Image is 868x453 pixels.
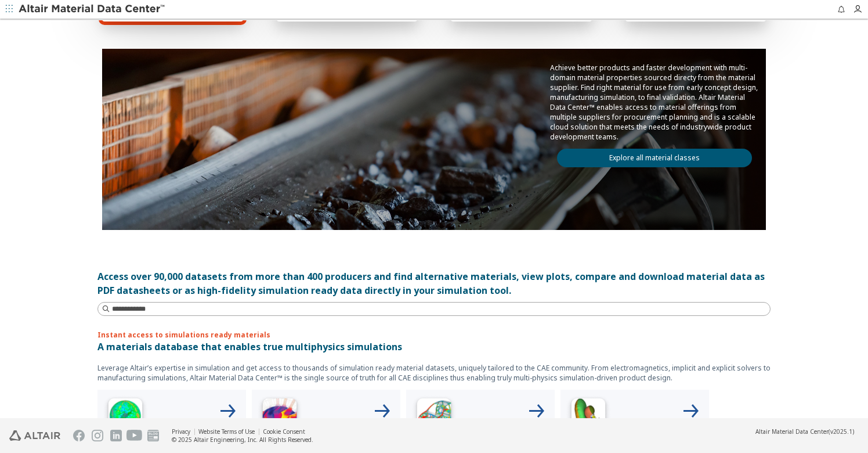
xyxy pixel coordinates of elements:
span: Altair Material Data Center [755,427,829,436]
a: Explore all material classes [557,149,752,167]
a: Cookie Consent [263,427,305,436]
p: Instant access to simulations ready materials [97,330,771,340]
img: High Frequency Icon [102,394,149,441]
div: © 2025 Altair Engineering, Inc. All Rights Reserved. [172,436,313,444]
img: Structural Analyses Icon [411,394,457,441]
p: A materials database that enables true multiphysics simulations [97,340,771,354]
a: Privacy [172,427,190,436]
img: Low Frequency Icon [256,394,303,441]
div: (v2025.1) [755,427,854,436]
p: Achieve better products and faster development with multi-domain material properties sourced dire... [550,63,759,142]
img: Crash Analyses Icon [565,394,612,441]
img: Altair Material Data Center [19,3,167,15]
p: Leverage Altair’s expertise in simulation and get access to thousands of simulation ready materia... [97,363,771,383]
a: Website Terms of Use [198,427,255,436]
img: Altair Engineering [9,430,60,441]
div: Access over 90,000 datasets from more than 400 producers and find alternative materials, view plo... [97,269,771,297]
